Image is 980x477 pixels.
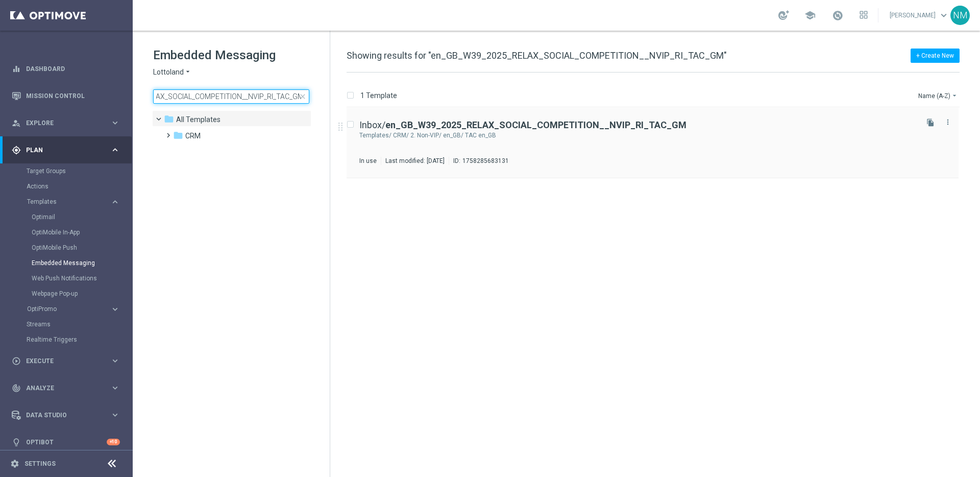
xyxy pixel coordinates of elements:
[950,91,959,100] i: arrow_drop_down
[950,6,970,25] div: NM
[32,255,132,271] div: Embedded Messaging
[347,50,727,61] span: Showing results for "en_GB_W39_2025_RELAX_SOCIAL_COMPETITION__NVIP_RI_TAC_GM"
[360,91,397,100] p: 1 Template
[27,179,132,194] div: Actions
[12,118,21,128] i: person_search
[12,146,110,155] div: Plan
[462,157,509,165] div: 1758285683131
[27,199,110,205] div: Templates
[11,65,120,73] button: equalizer Dashboard
[32,259,106,267] a: Embedded Messaging
[173,130,183,140] i: folder
[110,197,120,207] i: keyboard_arrow_right
[393,131,916,139] div: Templates/CRM/2. Non-VIP/en_GB/TAC en_GB
[184,67,192,77] i: arrow_drop_down
[153,67,192,77] button: Lottoland arrow_drop_down
[153,67,184,77] span: Lottoland
[299,92,307,101] span: close
[449,157,509,165] div: ID:
[804,10,816,21] span: school
[11,438,120,446] button: lightbulb Optibot +10
[153,89,309,104] input: Search Template
[185,131,201,140] span: CRM
[110,118,120,128] i: keyboard_arrow_right
[32,213,106,221] a: Optimail
[32,225,132,240] div: OptiMobile In-App
[110,356,120,366] i: keyboard_arrow_right
[26,55,120,82] a: Dashboard
[27,332,132,347] div: Realtime Triggers
[12,356,21,366] i: play_circle_outline
[32,209,132,225] div: Optimail
[27,182,106,190] a: Actions
[24,461,56,467] a: Settings
[11,92,120,100] button: Mission Control
[12,118,110,128] div: Explore
[12,384,21,393] i: track_changes
[12,428,120,456] div: Optibot
[11,119,120,127] button: person_search Explore keyboard_arrow_right
[11,146,120,154] button: gps_fixed Plan keyboard_arrow_right
[26,358,110,364] span: Execute
[26,428,107,456] a: Optibot
[27,317,132,332] div: Streams
[32,228,106,236] a: OptiMobile In-App
[32,240,132,255] div: OptiMobile Push
[27,306,100,312] span: OptiPromo
[176,115,220,124] span: Templates
[12,356,110,366] div: Execute
[11,384,120,392] button: track_changes Analyze keyboard_arrow_right
[107,439,120,445] div: +10
[10,459,19,468] i: settings
[27,320,106,328] a: Streams
[12,146,21,155] i: gps_fixed
[27,198,120,206] button: Templates keyboard_arrow_right
[12,82,120,109] div: Mission Control
[110,304,120,314] i: keyboard_arrow_right
[911,49,960,63] button: + Create New
[926,118,935,127] i: file_copy
[26,120,110,126] span: Explore
[359,131,391,139] div: Templates/
[26,147,110,153] span: Plan
[917,89,960,102] button: Name (A-Z)arrow_drop_down
[938,10,949,21] span: keyboard_arrow_down
[26,82,120,109] a: Mission Control
[153,47,309,63] h1: Embedded Messaging
[27,336,106,344] a: Realtime Triggers
[12,64,21,74] i: equalizer
[336,108,978,178] div: Press SPACE to select this row.
[27,194,132,301] div: Templates
[12,438,21,447] i: lightbulb
[26,385,110,391] span: Analyze
[164,114,174,124] i: folder
[32,274,106,282] a: Web Push Notifications
[12,55,120,82] div: Dashboard
[12,384,110,393] div: Analyze
[943,116,953,128] button: more_vert
[359,121,687,130] a: Inbox/en_GB_W39_2025_RELAX_SOCIAL_COMPETITION__NVIP_RI_TAC_GM
[11,411,120,419] button: Data Studio keyboard_arrow_right
[27,306,110,312] div: OptiPromo
[32,286,132,301] div: Webpage Pop-up
[924,116,937,129] button: file_copy
[110,410,120,420] i: keyboard_arrow_right
[27,305,120,313] button: OptiPromo keyboard_arrow_right
[32,290,106,298] a: Webpage Pop-up
[27,301,132,317] div: OptiPromo
[12,411,110,420] div: Data Studio
[27,199,100,205] span: Templates
[381,157,449,165] div: Last modified: [DATE]
[26,412,110,418] span: Data Studio
[11,357,120,365] button: play_circle_outline Execute keyboard_arrow_right
[27,163,132,179] div: Target Groups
